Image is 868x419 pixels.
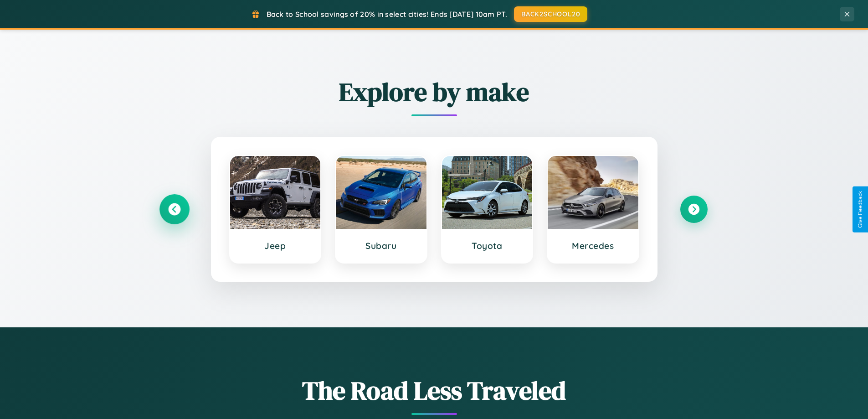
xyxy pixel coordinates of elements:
[451,240,524,251] h3: Toyota
[161,373,708,408] h1: The Road Less Traveled
[514,6,587,22] button: BACK2SCHOOL20
[857,191,863,228] div: Give Feedback
[557,240,629,251] h3: Mercedes
[239,240,312,251] h3: Jeep
[345,240,417,251] h3: Subaru
[267,10,507,19] span: Back to School savings of 20% in select cities! Ends [DATE] 10am PT.
[161,74,708,109] h2: Explore by make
